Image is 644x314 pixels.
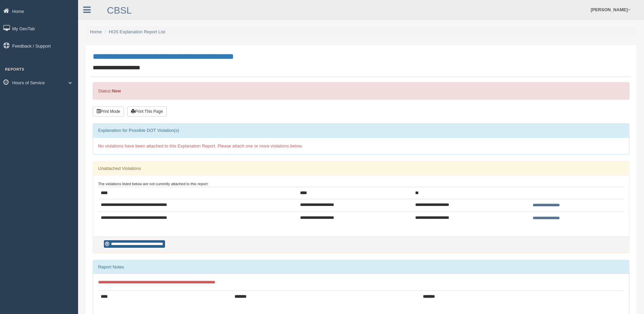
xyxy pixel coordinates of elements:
span: No violations have been attached to this Explanation Report. Please attach one or more violations... [98,143,303,149]
a: Home [90,29,102,34]
strong: New [112,88,121,93]
a: CBSL [107,5,132,16]
button: Print Mode [93,106,124,117]
button: Print This Page [127,106,167,117]
div: Status: [93,82,629,100]
small: The violations listed below are not currently attached to this report: [98,182,208,186]
div: Explanation for Possible DOT Violation(s) [93,124,629,137]
div: Unattached Violations [93,162,629,175]
a: HOS Explanation Report List [109,29,165,34]
div: Report Notes [93,260,629,274]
